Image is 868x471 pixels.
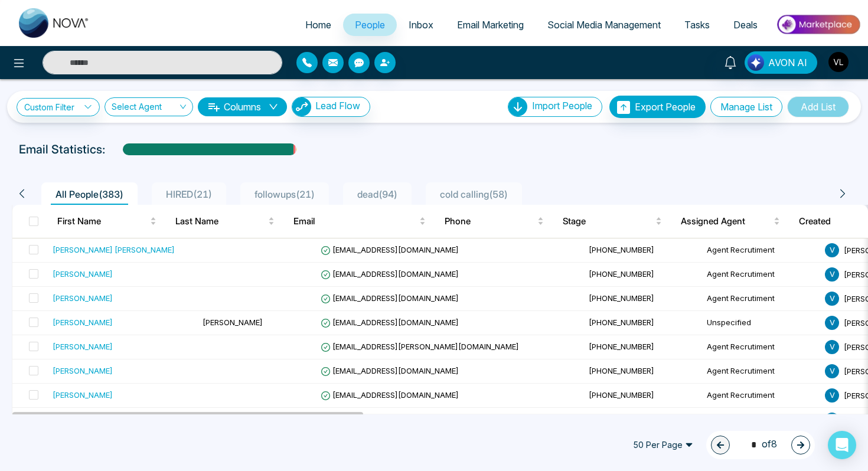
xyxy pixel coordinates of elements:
a: Tasks [673,14,722,36]
span: [EMAIL_ADDRESS][DOMAIN_NAME] [321,366,459,375]
span: Deals [733,19,758,31]
td: Unspecified [702,311,820,335]
div: Open Intercom Messenger [828,431,856,459]
span: HIRED ( 21 ) [161,188,217,200]
a: Deals [722,14,769,36]
img: User Avatar [828,52,849,72]
td: Agent Recrutiment [702,359,820,384]
span: V [825,243,839,257]
span: Phone [445,214,535,228]
img: Lead Flow [748,54,764,71]
span: [EMAIL_ADDRESS][PERSON_NAME][DOMAIN_NAME] [321,342,519,351]
a: Email Marketing [445,14,536,36]
td: Agent Recrutiment [702,263,820,287]
div: [PERSON_NAME] [53,268,113,280]
span: [EMAIL_ADDRESS][DOMAIN_NAME] [321,390,459,400]
span: Tasks [684,19,710,31]
span: of 8 [744,437,777,453]
span: followups ( 21 ) [250,188,319,200]
span: V [825,292,839,306]
span: [PHONE_NUMBER] [589,366,654,375]
span: Social Media Management [547,19,661,31]
button: Export People [609,96,706,118]
span: Export People [635,101,696,113]
a: Inbox [397,14,445,36]
span: Assigned Agent [681,214,771,228]
span: 50 Per Page [625,436,701,454]
span: [PERSON_NAME] [203,318,263,327]
button: Manage List [710,97,782,117]
td: Agent Recrutiment [702,287,820,311]
th: Stage [553,205,671,238]
span: [PHONE_NUMBER] [589,318,654,327]
div: [PERSON_NAME] [53,316,113,328]
span: V [825,267,839,282]
span: down [269,102,278,112]
span: [EMAIL_ADDRESS][DOMAIN_NAME] [321,269,459,279]
a: Lead FlowLead Flow [287,97,370,117]
span: V [825,364,839,378]
span: V [825,340,839,354]
span: V [825,388,839,403]
button: AVON AI [745,51,817,74]
a: People [343,14,397,36]
div: [PERSON_NAME] [53,389,113,401]
span: dead ( 94 ) [353,188,402,200]
span: [PHONE_NUMBER] [589,245,654,254]
span: First Name [57,214,148,228]
img: Nova CRM Logo [19,8,90,38]
td: Agent Recrutiment [702,238,820,263]
span: [PHONE_NUMBER] [589,269,654,279]
td: Agent Recrutiment [702,335,820,359]
th: Last Name [166,205,284,238]
div: [PERSON_NAME] [53,341,113,352]
span: Email Marketing [457,19,524,31]
a: Custom Filter [17,98,100,116]
span: [PHONE_NUMBER] [589,293,654,303]
span: Email [293,214,417,228]
span: V [825,413,839,427]
span: [PHONE_NUMBER] [589,342,654,351]
th: Assigned Agent [671,205,789,238]
span: Lead Flow [315,100,360,112]
td: Agent Recrutiment [702,408,820,432]
th: Phone [435,205,553,238]
button: Columnsdown [198,97,287,116]
div: [PERSON_NAME] [PERSON_NAME] [53,244,175,256]
th: First Name [48,205,166,238]
span: V [825,316,839,330]
img: Lead Flow [292,97,311,116]
span: cold calling ( 58 ) [435,188,513,200]
span: Import People [532,100,592,112]
span: People [355,19,385,31]
span: [PHONE_NUMBER] [589,390,654,400]
img: Market-place.gif [775,11,861,38]
span: Last Name [175,214,266,228]
td: Agent Recrutiment [702,384,820,408]
p: Email Statistics: [19,140,105,158]
th: Email [284,205,435,238]
span: [EMAIL_ADDRESS][DOMAIN_NAME] [321,293,459,303]
div: [PERSON_NAME] [53,292,113,304]
a: Social Media Management [536,14,673,36]
span: All People ( 383 ) [51,188,128,200]
span: AVON AI [768,55,807,70]
span: Home [305,19,331,31]
div: [PERSON_NAME] [53,365,113,377]
span: Stage [563,214,653,228]
button: Lead Flow [292,97,370,117]
a: Home [293,14,343,36]
span: [EMAIL_ADDRESS][DOMAIN_NAME] [321,245,459,254]
span: [EMAIL_ADDRESS][DOMAIN_NAME] [321,318,459,327]
span: Inbox [409,19,433,31]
